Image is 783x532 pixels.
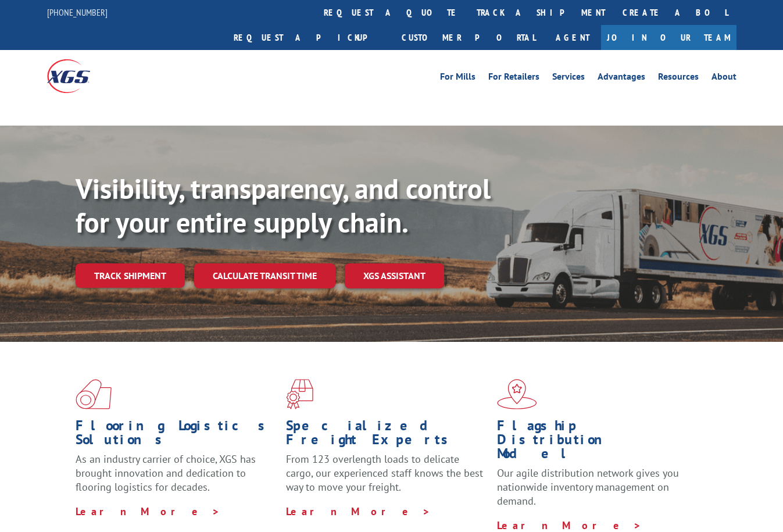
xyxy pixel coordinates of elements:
[712,72,736,85] a: About
[76,263,185,288] a: Track shipment
[286,419,488,452] h1: Specialized Freight Experts
[194,263,335,288] a: Calculate transit time
[76,379,112,409] img: xgs-icon-total-supply-chain-intelligence-red
[497,419,699,466] h1: Flagship Distribution Model
[47,6,108,18] a: [PHONE_NUMBER]
[286,452,488,504] p: From 123 overlength loads to delicate cargo, our experienced staff knows the best way to move you...
[601,25,736,50] a: Join Our Team
[76,505,220,518] a: Learn More >
[544,25,601,50] a: Agent
[658,72,699,85] a: Resources
[76,419,277,452] h1: Flooring Logistics Solutions
[440,72,475,85] a: For Mills
[497,466,679,508] span: Our agile distribution network gives you nationwide inventory management on demand.
[497,519,642,532] a: Learn More >
[552,72,585,85] a: Services
[393,25,544,50] a: Customer Portal
[488,72,539,85] a: For Retailers
[76,452,256,494] span: As an industry carrier of choice, XGS has brought innovation and dedication to flooring logistics...
[225,25,393,50] a: Request a pickup
[286,379,313,409] img: xgs-icon-focused-on-flooring-red
[497,379,537,409] img: xgs-icon-flagship-distribution-model-red
[345,263,444,288] a: XGS ASSISTANT
[76,170,491,240] b: Visibility, transparency, and control for your entire supply chain.
[598,72,645,85] a: Advantages
[286,505,431,518] a: Learn More >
